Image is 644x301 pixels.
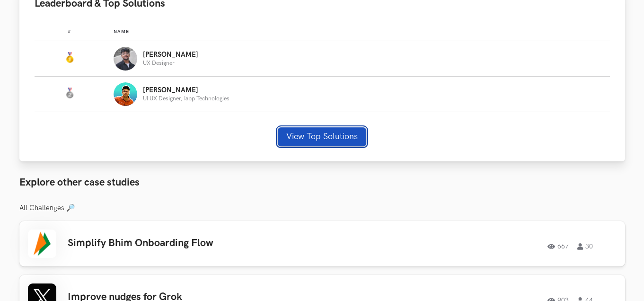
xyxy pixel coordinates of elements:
span: # [68,29,71,35]
img: Gold Medal [64,52,75,63]
img: Profile photo [114,47,137,71]
span: Name [114,29,129,35]
a: Simplify Bhim Onboarding Flow66730 [19,221,625,266]
img: Profile photo [114,82,137,106]
span: 30 [577,243,593,250]
div: Leaderboard & Top Solutions [19,18,625,161]
h3: Explore other case studies [19,177,625,189]
h3: Simplify Bhim Onboarding Flow [68,237,336,249]
p: UX Designer [143,60,198,66]
p: [PERSON_NAME] [143,51,198,59]
img: Silver Medal [64,88,75,99]
button: View Top Solutions [278,127,366,146]
p: UI UX Designer, Iapp Technologies [143,96,229,102]
span: 667 [547,243,569,250]
h3: All Challenges 🔎 [19,204,625,212]
p: [PERSON_NAME] [143,87,229,94]
table: Leaderboard [35,21,610,112]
